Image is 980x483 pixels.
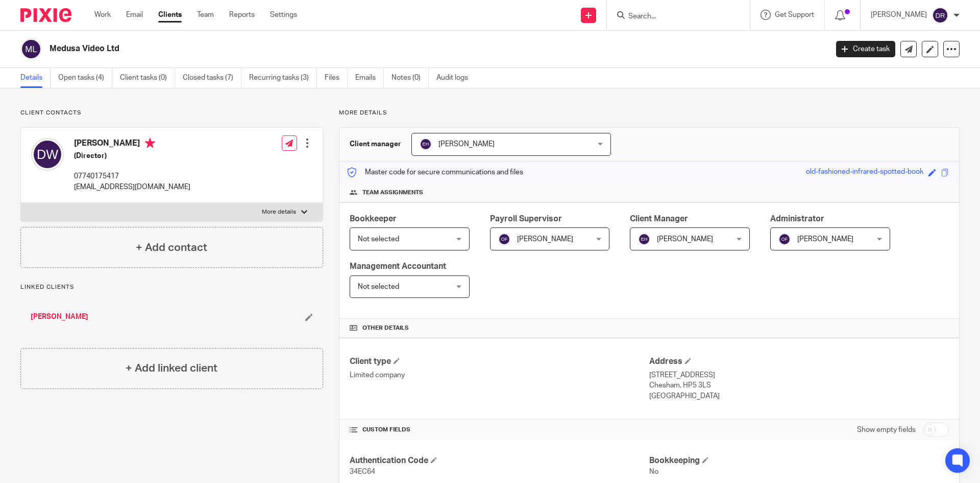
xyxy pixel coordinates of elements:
[649,380,949,390] p: Chesham, HP5 3LS
[262,208,296,216] p: More details
[58,68,112,88] a: Open tasks (4)
[74,182,190,192] p: [EMAIL_ADDRESS][DOMAIN_NAME]
[770,215,824,223] span: Administrator
[517,236,573,243] span: [PERSON_NAME]
[806,167,923,178] div: old-fashioned-infrared-spotted-book
[20,8,71,22] img: Pixie
[183,68,241,88] a: Closed tasks (7)
[350,370,649,380] p: Limited company
[649,356,949,367] h4: Address
[350,356,649,367] h4: Client type
[20,283,323,291] p: Linked clients
[339,109,960,117] p: More details
[490,215,562,223] span: Payroll Supervisor
[649,455,949,466] h4: Bookkeeping
[347,167,523,177] p: Master code for secure communications and files
[391,68,429,88] a: Notes (0)
[932,7,948,24] img: svg%3E
[197,10,214,20] a: Team
[20,109,323,117] p: Client contacts
[145,138,155,148] i: Primary
[350,215,397,223] span: Bookkeeper
[31,312,88,322] a: [PERSON_NAME]
[120,68,175,88] a: Client tasks (0)
[350,426,649,434] h4: CUSTOM FIELDS
[350,139,401,149] h3: Client manager
[355,68,384,88] a: Emails
[649,391,949,401] p: [GEOGRAPHIC_DATA]
[158,10,182,20] a: Clients
[350,262,446,270] span: Management Accountant
[50,43,667,54] h2: Medusa Video Ltd
[627,12,719,21] input: Search
[362,324,409,332] span: Other details
[358,283,399,290] span: Not selected
[136,240,207,256] h4: + Add contact
[20,38,42,60] img: svg%3E
[229,10,255,20] a: Reports
[630,215,688,223] span: Client Manager
[775,11,814,18] span: Get Support
[778,233,791,245] img: svg%3E
[350,455,649,466] h4: Authentication Code
[20,68,51,88] a: Details
[126,360,217,376] h4: + Add linked client
[31,138,64,171] img: svg%3E
[350,468,375,475] span: 34EC64
[857,425,916,435] label: Show empty fields
[836,41,895,57] a: Create task
[358,236,399,243] span: Not selected
[325,68,348,88] a: Files
[126,10,143,20] a: Email
[797,236,853,243] span: [PERSON_NAME]
[498,233,510,245] img: svg%3E
[420,138,432,150] img: svg%3E
[270,10,297,20] a: Settings
[94,10,111,20] a: Work
[649,370,949,380] p: [STREET_ADDRESS]
[438,141,495,148] span: [PERSON_NAME]
[638,233,650,245] img: svg%3E
[362,189,423,197] span: Team assignments
[649,468,658,475] span: No
[871,10,927,20] p: [PERSON_NAME]
[74,151,190,161] h5: (Director)
[74,171,190,181] p: 07740175417
[249,68,317,88] a: Recurring tasks (3)
[74,138,190,151] h4: [PERSON_NAME]
[657,236,713,243] span: [PERSON_NAME]
[436,68,476,88] a: Audit logs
